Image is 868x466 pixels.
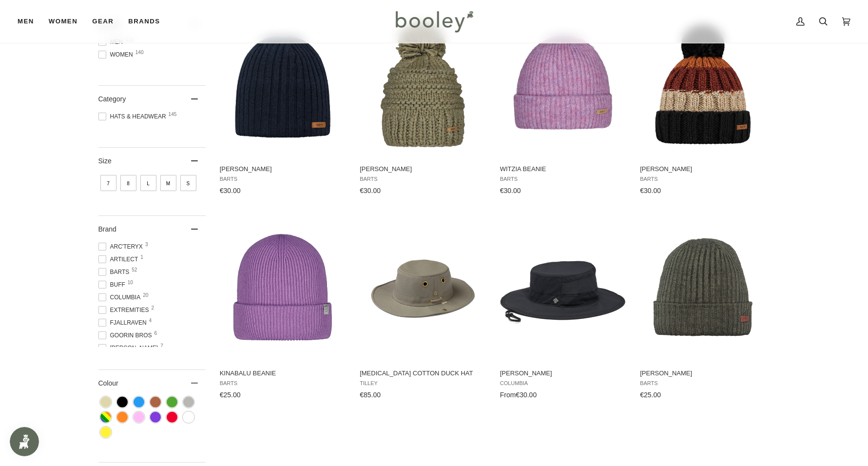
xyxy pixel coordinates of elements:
[120,175,136,191] span: Size: 8
[98,225,116,233] span: Brand
[169,112,177,117] span: 145
[98,255,141,264] span: Artilect
[132,268,137,272] span: 52
[499,224,628,353] img: Columbia Bora Bora Booney Black - Booley Galway
[640,187,661,194] span: €30.00
[128,280,133,285] span: 10
[500,187,521,194] span: €30.00
[135,50,144,55] span: 140
[640,380,766,387] span: Barts
[391,7,477,36] img: Booley
[49,17,77,26] span: Women
[100,175,116,191] span: Size: 7
[500,176,626,182] span: Barts
[500,369,626,378] span: [PERSON_NAME]
[640,176,766,182] span: Barts
[98,242,146,251] span: Arc'teryx
[640,391,661,399] span: €25.00
[134,412,144,423] span: Colour: Pink
[140,175,156,191] span: Size: L
[220,380,346,387] span: Barts
[100,412,111,423] span: Colour: Multicolour
[499,20,628,149] img: Barts Witzia Beanie Berry - Booley Galway
[154,331,157,336] span: 6
[183,412,194,423] span: Colour: White
[117,412,128,423] span: Colour: Orange
[500,380,626,387] span: Columbia
[360,187,381,194] span: €30.00
[98,280,128,289] span: Buff
[98,268,133,276] span: Barts
[150,397,161,408] span: Colour: Brown
[149,318,152,323] span: 4
[100,427,111,438] span: Colour: Yellow
[360,176,486,182] span: Barts
[218,224,347,353] img: Barts Kinabalu Beanie Berry - Booley Galway
[638,11,768,198] a: Wilhelm Beanie
[98,318,150,327] span: Fjallraven
[360,165,486,174] span: [PERSON_NAME]
[140,255,143,260] span: 1
[134,397,144,408] span: Colour: Blue
[640,165,766,174] span: [PERSON_NAME]
[98,344,161,352] span: [PERSON_NAME]
[638,224,768,353] img: Barts Wilbert Turnup Army - Booley Galway
[220,165,346,174] span: [PERSON_NAME]
[128,17,160,26] span: Brands
[499,11,628,198] a: Witzia Beanie
[500,165,626,174] span: Witzia Beanie
[98,112,169,121] span: Hats & Headwear
[218,11,347,198] a: Haakon Beanie
[167,397,177,408] span: Colour: Green
[180,175,196,191] span: Size: S
[117,397,128,408] span: Colour: Black
[358,224,487,353] img: Tilley T3 Cotton Duck Hat Khaki - Booley Galway
[98,50,136,59] span: Women
[358,11,487,198] a: Jasmin Beanie
[152,306,154,311] span: 2
[92,17,114,26] span: Gear
[220,187,241,194] span: €30.00
[145,242,148,247] span: 3
[358,215,487,403] a: T3 Cotton Duck Hat
[143,293,148,298] span: 20
[499,215,628,403] a: Bora Bora Booney
[150,412,161,423] span: Colour: Purple
[220,369,346,378] span: Kinabalu Beanie
[640,369,766,378] span: [PERSON_NAME]
[220,176,346,182] span: Barts
[638,20,768,149] img: Barts Wilhelm Beanie Burgundy - Booley Galway
[500,391,516,399] span: From
[160,175,176,191] span: Size: M
[167,412,177,423] span: Colour: Red
[98,306,152,314] span: Extremities
[360,369,486,378] span: [MEDICAL_DATA] Cotton Duck Hat
[98,293,144,302] span: Columbia
[218,20,347,149] img: Barts Haakon Beanie Navy - Booley Galway
[18,17,34,26] span: Men
[516,391,537,399] span: €30.00
[638,215,768,403] a: Wilbert Turnup
[98,379,126,387] span: Colour
[98,331,155,340] span: Goorin Bros
[98,157,112,165] span: Size
[100,397,111,408] span: Colour: Beige
[218,215,347,403] a: Kinabalu Beanie
[98,95,126,103] span: Category
[160,344,163,349] span: 7
[360,391,381,399] span: €85.00
[220,391,241,399] span: €25.00
[358,20,487,149] img: Barts Jasmin Beanie Light Army - Booley Galway
[183,397,194,408] span: Colour: Grey
[360,380,486,387] span: Tilley
[10,427,39,456] iframe: Button to open loyalty program pop-up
